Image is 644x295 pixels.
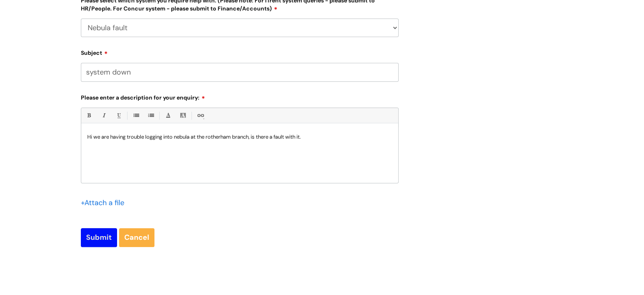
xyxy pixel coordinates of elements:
div: Attach a file [81,196,129,209]
a: Italic (Ctrl-I) [99,110,109,120]
input: Submit [81,228,117,247]
a: Back Color [178,110,188,120]
a: Bold (Ctrl-B) [84,110,94,120]
a: Font Color [163,110,173,120]
a: Cancel [119,228,154,247]
a: Underline(Ctrl-U) [113,110,123,120]
label: Subject [81,47,399,56]
label: Please enter a description for your enquiry: [81,91,399,101]
a: Link [195,110,205,120]
a: 1. Ordered List (Ctrl-Shift-8) [146,110,156,120]
a: • Unordered List (Ctrl-Shift-7) [131,110,141,120]
p: Hi we are having trouble logging into nebula at the rotherham branch, is there a fault with it. [87,133,392,141]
